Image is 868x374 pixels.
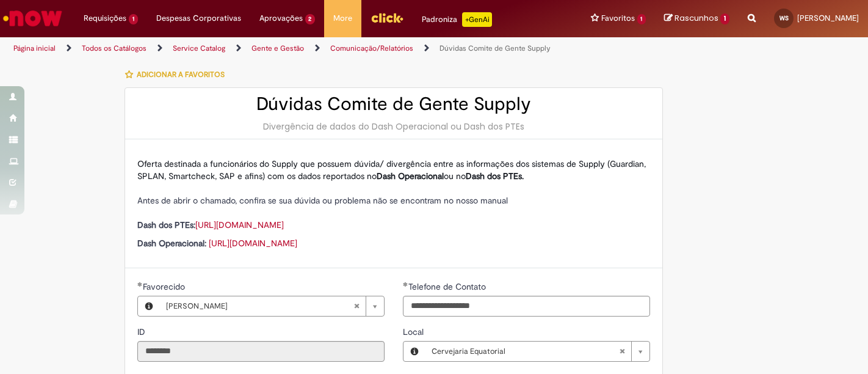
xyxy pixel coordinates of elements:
span: Adicionar a Favoritos [137,70,225,79]
span: More [333,12,352,24]
a: Página inicial [13,43,56,53]
span: Obrigatório Preenchido [137,282,143,287]
span: 1 [637,14,646,24]
a: Rascunhos [664,13,729,24]
span: Rascunhos [675,12,718,24]
span: [PERSON_NAME] [166,296,353,316]
a: Gente e Gestão [251,43,304,53]
a: Dúvidas Comite de Gente Supply [439,43,551,53]
abbr: Limpar campo Local [613,342,631,361]
abbr: Limpar campo Favorecido [347,296,366,316]
span: Local [403,326,426,337]
button: Favorecido, Visualizar este registro William Pereira Sarges [138,296,160,316]
ul: Trilhas de página [9,37,570,60]
a: Cervejaria EquatorialLimpar campo Local [425,342,649,361]
img: click_logo_yellow_360x200.png [371,9,403,27]
strong: Dash dos PTEs: [137,219,195,230]
a: [PERSON_NAME]Limpar campo Favorecido [160,296,384,316]
label: Somente leitura - ID [137,326,148,338]
a: Todos os Catálogos [82,43,146,53]
span: Somente leitura - ID [137,326,148,337]
span: Cervejaria Equatorial [432,342,619,361]
input: Telefone de Contato [403,296,650,317]
strong: Dash dos PTEs. [466,170,524,182]
span: Requisições [84,12,126,24]
div: Divergência de dados do Dash Operacional ou Dash dos PTEs [137,120,650,133]
span: Obrigatório Preenchido [403,282,408,287]
p: +GenAi [462,12,492,27]
span: 1 [129,14,138,24]
input: ID [137,341,385,362]
span: 2 [305,14,316,24]
span: Oferta destinada a funcionários do Supply que possuem dúvida/ divergência entre as informações do... [137,158,646,182]
span: Favoritos [601,12,635,24]
span: 1 [720,13,729,24]
strong: Dash Operacional [377,170,444,182]
a: Comunicação/Relatórios [330,43,413,53]
a: [URL][DOMAIN_NAME] [195,219,284,230]
span: Telefone de Contato [408,281,488,292]
span: Despesas Corporativas [156,12,241,24]
a: Service Catalog [173,43,225,53]
img: ServiceNow [1,6,64,31]
strong: Dash Operacional: [137,238,206,249]
a: [URL][DOMAIN_NAME] [209,238,297,249]
span: Aprovações [259,12,303,24]
span: WS [779,14,789,22]
span: [PERSON_NAME] [797,13,859,23]
span: Antes de abrir o chamado, confira se sua dúvida ou problema não se encontram no nosso manual [137,195,508,206]
h2: Dúvidas Comite de Gente Supply [137,94,650,114]
button: Local, Visualizar este registro Cervejaria Equatorial [403,342,425,361]
span: Favorecido, William Pereira Sarges [143,281,187,292]
div: Padroniza [422,12,492,27]
button: Adicionar a Favoritos [125,62,231,87]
